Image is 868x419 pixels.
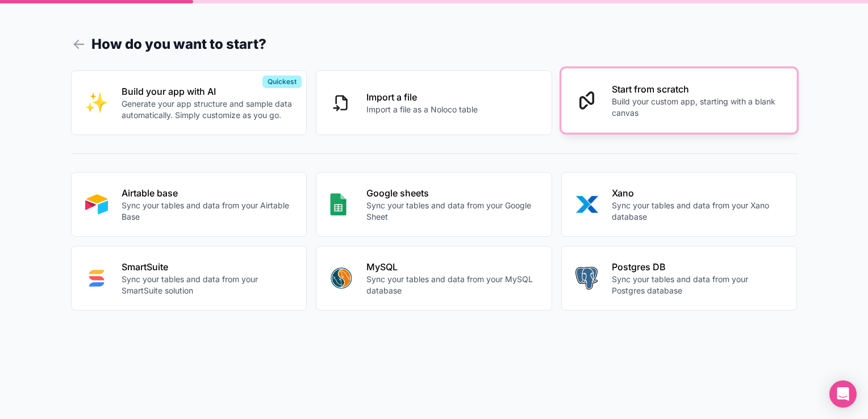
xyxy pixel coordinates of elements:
p: Sync your tables and data from your Xano database [612,200,783,223]
p: Import a file [366,90,478,104]
p: Postgres DB [612,260,783,274]
button: POSTGRESPostgres DBSync your tables and data from your Postgres database [561,246,798,311]
p: Sync your tables and data from your Google Sheet [366,200,538,223]
h1: How do you want to start? [71,34,798,55]
p: Build your custom app, starting with a blank canvas [612,96,783,119]
p: Sync your tables and data from your MySQL database [366,274,538,296]
img: POSTGRES [575,267,598,290]
img: AIRTABLE [85,193,108,216]
p: Generate your app structure and sample data automatically. Simply customize as you go. [122,98,293,121]
button: GOOGLE_SHEETSGoogle sheetsSync your tables and data from your Google Sheet [316,172,552,237]
img: SMART_SUITE [85,267,108,290]
p: Sync your tables and data from your Postgres database [612,274,783,296]
p: Airtable base [122,186,293,200]
img: INTERNAL_WITH_AI [85,91,108,114]
button: XANOXanoSync your tables and data from your Xano database [561,172,798,237]
button: Start from scratchBuild your custom app, starting with a blank canvas [561,68,798,133]
div: Quickest [262,76,302,88]
img: GOOGLE_SHEETS [330,193,347,216]
button: MYSQLMySQLSync your tables and data from your MySQL database [316,246,552,311]
p: SmartSuite [122,260,293,274]
p: Xano [612,186,783,200]
img: MYSQL [330,267,353,290]
img: XANO [575,193,598,216]
p: Start from scratch [612,82,783,96]
p: Build your app with AI [122,85,293,98]
button: INTERNAL_WITH_AIBuild your app with AIGenerate your app structure and sample data automatically. ... [71,70,307,135]
button: Import a fileImport a file as a Noloco table [316,70,552,135]
p: Import a file as a Noloco table [366,104,478,115]
p: Sync your tables and data from your SmartSuite solution [122,274,293,296]
div: Open Intercom Messenger [829,380,857,408]
button: SMART_SUITESmartSuiteSync your tables and data from your SmartSuite solution [71,246,307,311]
p: Google sheets [366,186,538,200]
button: AIRTABLEAirtable baseSync your tables and data from your Airtable Base [71,172,307,237]
p: Sync your tables and data from your Airtable Base [122,200,293,223]
p: MySQL [366,260,538,274]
